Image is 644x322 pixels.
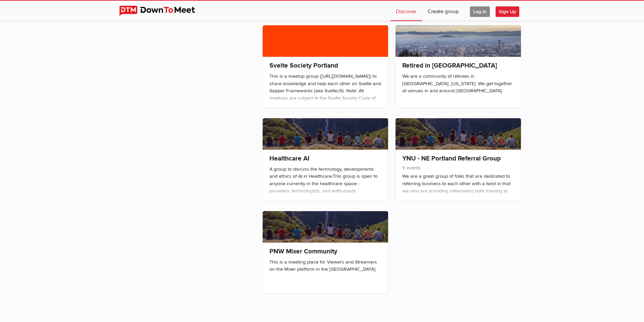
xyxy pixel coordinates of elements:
[269,166,381,195] div: A group to discuss the technology, developments and ethics of AI in Healthcare.This group is open...
[269,154,309,163] a: Healthcare AI
[269,247,337,255] a: PNW Mixer Community
[269,73,381,153] div: This is a meetup group ([URL][DOMAIN_NAME]) to share knowledge and help each other on Svelte and ...
[464,1,495,21] a: Log In
[390,1,422,21] a: Discover
[496,1,525,21] a: Sign Up
[402,61,497,70] a: Retired in [GEOGRAPHIC_DATA]
[422,1,464,21] a: Create group
[470,6,490,17] span: Log In
[402,165,421,171] span: 9 events
[402,173,514,202] div: We are a great group of folks that are dedicated to referring business to each other with a twist...
[402,73,514,95] div: We are a community of retirees in [GEOGRAPHIC_DATA], [US_STATE]. We get together at venues in and...
[402,154,501,163] a: YNU - NE Portland Referral Group
[496,6,519,17] span: Sign Up
[269,258,381,273] div: This is a meeting place for Viewers and Streamers on the Mixer platform in the [GEOGRAPHIC_DATA]
[269,61,338,70] a: Svelte Society Portland
[119,6,206,16] img: DownToMeet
